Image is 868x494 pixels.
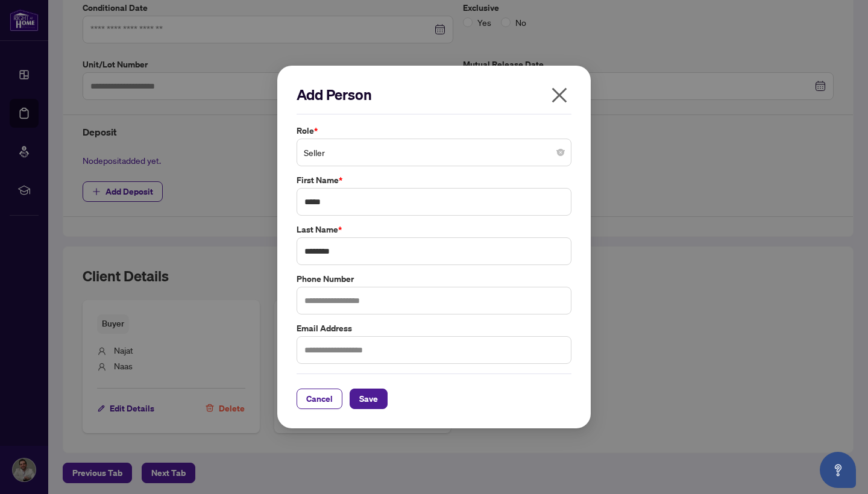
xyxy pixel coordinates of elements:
[297,223,571,236] label: Last Name
[550,86,569,105] span: close
[297,124,571,137] label: Role
[557,149,564,156] span: close-circle
[820,452,856,488] button: Open asap
[297,272,571,286] label: Phone Number
[297,174,571,187] label: First Name
[297,389,342,409] button: Cancel
[359,389,378,408] span: Save
[306,389,333,408] span: Cancel
[297,322,571,335] label: Email Address
[297,85,571,104] h2: Add Person
[304,141,564,164] span: Seller
[350,389,388,409] button: Save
